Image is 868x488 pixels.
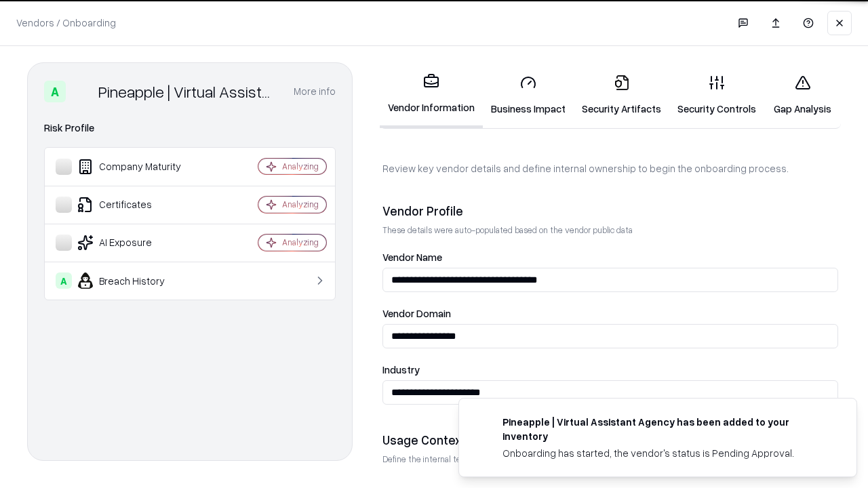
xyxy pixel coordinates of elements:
[382,224,838,236] p: These details were auto-populated based on the vendor public data
[382,161,838,176] p: Review key vendor details and define internal ownership to begin the onboarding process.
[382,308,838,319] label: Vendor Domain
[56,272,218,289] div: Breach History
[56,235,218,251] div: AI Exposure
[282,199,319,210] div: Analyzing
[382,365,838,375] label: Industry
[44,120,336,136] div: Risk Profile
[764,64,841,127] a: Gap Analysis
[502,415,824,443] div: Pineapple | Virtual Assistant Agency has been added to your inventory
[669,64,764,127] a: Security Controls
[282,237,319,248] div: Analyzing
[16,16,116,30] p: Vendors / Onboarding
[475,415,492,431] img: trypineapple.com
[382,252,838,262] label: Vendor Name
[382,432,838,448] div: Usage Context
[574,64,669,127] a: Security Artifacts
[56,197,218,213] div: Certificates
[380,62,483,128] a: Vendor Information
[282,161,319,172] div: Analyzing
[56,272,72,289] div: A
[294,79,336,104] button: More info
[382,453,838,465] p: Define the internal team and reason for using this vendor. This helps assess business relevance a...
[56,159,218,175] div: Company Maturity
[502,446,824,460] div: Onboarding has started, the vendor's status is Pending Approval.
[44,81,66,102] div: A
[71,81,93,102] img: Pineapple | Virtual Assistant Agency
[483,64,574,127] a: Business Impact
[382,203,838,219] div: Vendor Profile
[98,81,277,102] div: Pineapple | Virtual Assistant Agency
